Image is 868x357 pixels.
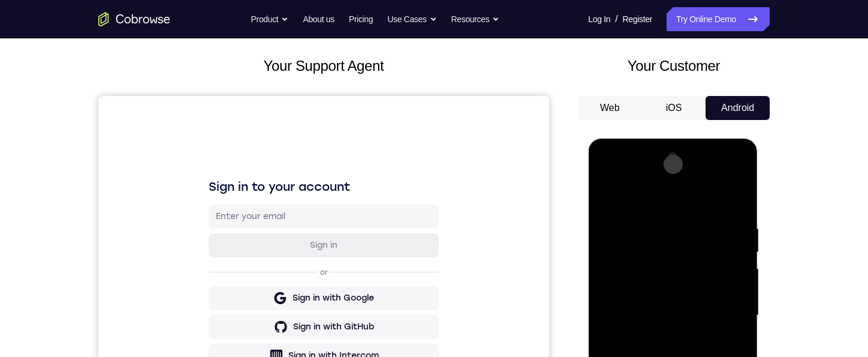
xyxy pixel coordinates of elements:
[219,172,232,181] p: or
[98,55,549,77] h2: Your Support Agent
[578,55,770,77] h2: Your Customer
[303,7,334,31] a: About us
[588,7,610,31] a: Log In
[110,248,340,272] button: Sign in with Intercom
[110,137,340,161] button: Sign in
[110,190,340,214] button: Sign in with Google
[623,7,652,31] a: Register
[251,7,289,31] button: Product
[706,96,770,120] button: Android
[203,311,288,319] a: Create a new account
[117,115,333,127] input: Enter your email
[387,7,436,31] button: Use Cases
[194,196,276,208] div: Sign in with Google
[98,12,170,26] a: Go to the home page
[190,254,281,266] div: Sign in with Intercom
[110,310,340,320] p: Don't have an account?
[667,7,770,31] a: Try Online Demo
[191,283,279,295] div: Sign in with Zendesk
[110,277,340,301] button: Sign in with Zendesk
[451,7,500,31] button: Resources
[642,96,706,120] button: iOS
[578,96,642,120] button: Web
[110,219,340,243] button: Sign in with GitHub
[195,225,276,237] div: Sign in with GitHub
[349,7,373,31] a: Pricing
[615,12,617,26] span: /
